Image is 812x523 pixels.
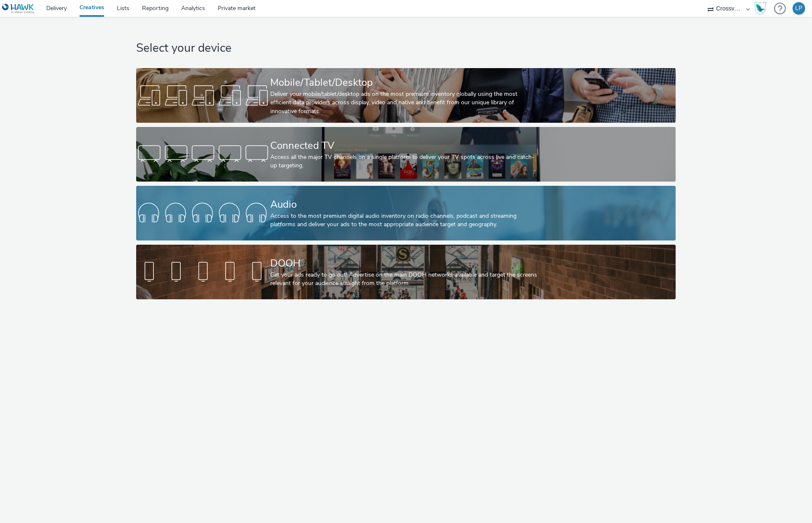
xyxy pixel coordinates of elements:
[754,2,767,15] img: Hawk Academy
[2,3,34,14] img: undefined Logo
[270,197,538,212] div: Audio
[270,256,538,271] div: DOOH
[136,40,675,56] h1: Select your device
[136,68,675,123] a: Mobile/Tablet/DesktopDeliver your mobile/tablet/desktop ads on the most premium inventory globall...
[136,186,675,240] a: AudioAccess to the most premium digital audio inventory on radio channels, podcast and streaming ...
[270,138,538,153] div: Connected TV
[136,245,675,299] a: DOOHGet your ads ready to go out! Advertise on the main DOOH networks available and target the sc...
[796,2,803,15] div: LP
[270,153,538,170] div: Access all the major TV channels on a single platform to deliver your TV spots across live and ca...
[270,271,538,288] div: Get your ads ready to go out! Advertise on the main DOOH networks available and target the screen...
[270,75,538,90] div: Mobile/Tablet/Desktop
[754,2,770,15] a: Hawk Academy
[270,212,538,229] div: Access to the most premium digital audio inventory on radio channels, podcast and streaming platf...
[136,127,675,182] a: Connected TVAccess all the major TV channels on a single platform to deliver your TV spots across...
[270,90,538,116] div: Deliver your mobile/tablet/desktop ads on the most premium inventory globally using the most effi...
